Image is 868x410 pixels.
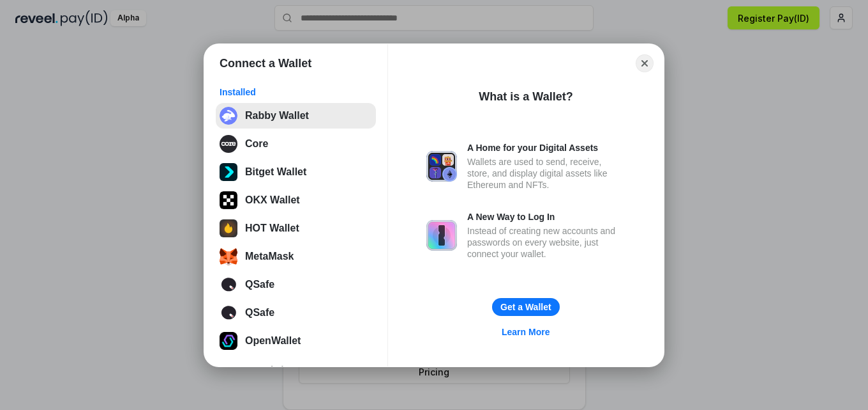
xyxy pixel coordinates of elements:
[216,131,376,157] button: Core
[220,107,237,125] img: svg+xml;base64,PHN2ZyB3aWR0aD0iMzIiIGhlaWdodD0iMzIiIHZpZXdCb3g9IjAgMCAzMiAzMiIgZmlsbD0ibm9uZSIgeG...
[245,223,299,234] div: HOT Wallet
[220,304,237,322] img: svg+xml;base64,PD94bWwgdmVyc2lvbj0iMS4wIiBlbmNvZGluZz0iVVRGLTgiPz4KPHN2ZyB2ZXJzaW9uPSIxLjEiIHhtbG...
[220,364,372,375] div: Recommended
[216,103,376,129] button: Rabby Wallet
[220,219,237,237] img: 8zcXD2M10WKU0JIAAAAASUVORK5CYII=
[216,300,376,326] button: QSafe
[216,328,376,354] button: OpenWallet
[467,225,625,260] div: Instead of creating new accounts and passwords on every website, just connect your wallet.
[245,138,268,150] div: Core
[220,56,311,71] h1: Connect a Wallet
[426,220,457,251] img: svg+xml,%3Csvg%20xmlns%3D%22http%3A%2F%2Fwww.w3.org%2F2000%2Fsvg%22%20fill%3D%22none%22%20viewBox...
[216,272,376,297] button: QSafe
[216,244,376,269] button: MetaMask
[216,216,376,241] button: HOT Wallet
[220,332,237,350] img: XZRmBozM+jQCxxlIZCodRXfisRhA7d1o9+zzPz1SBJzuWECvGGsRfrhsLtwOpOv+T8fuZ+Z+JGOEd+e5WzUnmzPkAAAAASUVO...
[245,307,274,319] div: QSafe
[502,326,550,338] div: Learn More
[494,324,557,340] a: Learn More
[426,151,457,182] img: svg+xml,%3Csvg%20xmlns%3D%22http%3A%2F%2Fwww.w3.org%2F2000%2Fsvg%22%20fill%3D%22none%22%20viewBox...
[467,142,625,154] div: A Home for your Digital Assets
[492,298,560,316] button: Get a Wallet
[245,194,300,206] div: OKX Wallet
[245,166,306,178] div: Bitget Wallet
[245,251,294,262] div: MetaMask
[479,89,572,104] div: What is a Wallet?
[220,248,237,265] img: svg+xml;base64,PHN2ZyB3aWR0aD0iMzUiIGhlaWdodD0iMzQiIHZpZXdCb3g9IjAgMCAzNSAzNCIgZmlsbD0ibm9uZSIgeG...
[467,156,625,191] div: Wallets are used to send, receive, store, and display digital assets like Ethereum and NFTs.
[245,279,274,290] div: QSafe
[245,110,309,122] div: Rabby Wallet
[220,276,237,294] img: svg+xml;base64,PD94bWwgdmVyc2lvbj0iMS4wIiBlbmNvZGluZz0iVVRGLTgiPz4KPHN2ZyB2ZXJzaW9uPSIxLjEiIHhtbG...
[216,159,376,185] button: Bitget Wallet
[220,191,237,209] img: 5VZ71FV6L7PA3gg3tXrdQ+DgLhC+75Wq3no69P3MC0NFQpx2lL04Ql9gHK1bRDjsSBIvScBnDTk1WrlGIZBorIDEYJj+rhdgn...
[636,54,654,72] button: Close
[245,335,301,347] div: OpenWallet
[467,211,625,223] div: A New Way to Log In
[216,187,376,213] button: OKX Wallet
[500,301,551,313] div: Get a Wallet
[220,86,372,98] div: Installed
[220,135,237,153] img: svg+xml;base64,PHN2ZyB3aWR0aD0iMTI4IiBoZWlnaHQ9IjEyOCIgdmlld0JveD0iMCAwIDEyOCAxMjgiIGZpbGw9Im5vbm...
[220,163,237,181] img: svg+xml;base64,PHN2ZyB3aWR0aD0iNTEyIiBoZWlnaHQ9IjUxMiIgdmlld0JveD0iMCAwIDUxMiA1MTIiIGZpbGw9Im5vbm...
